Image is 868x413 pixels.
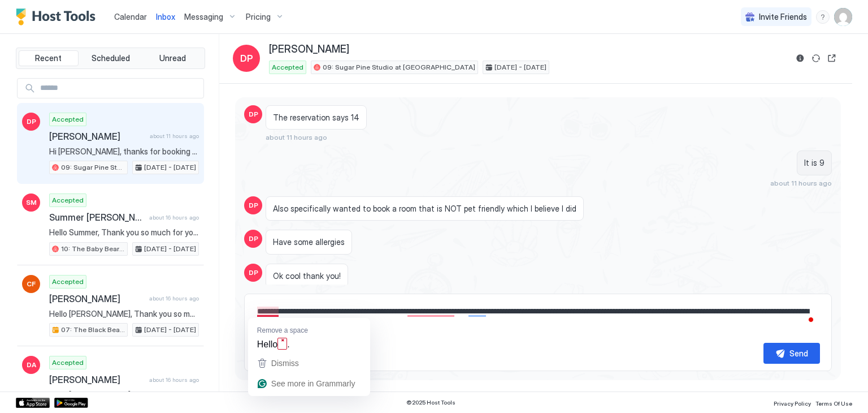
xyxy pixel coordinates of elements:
[774,400,811,407] span: Privacy Policy
[249,200,258,210] span: DP
[815,400,852,407] span: Terms Of Use
[156,11,175,23] a: Inbox
[61,244,125,254] span: 10: The Baby Bear Pet Friendly Studio
[35,53,62,63] span: Recent
[27,360,36,370] span: DA
[142,50,202,66] button: Unread
[266,133,327,141] span: about 11 hours ago
[19,50,79,66] button: Recent
[49,131,145,142] span: [PERSON_NAME]
[27,117,36,127] span: DP
[240,51,253,65] span: DP
[92,53,130,63] span: Scheduled
[759,12,807,22] span: Invite Friends
[184,12,223,22] span: Messaging
[52,195,84,205] span: Accepted
[763,343,820,364] button: Send
[825,51,839,65] button: Open reservation
[804,158,824,168] span: It is 9
[114,12,147,21] span: Calendar
[273,113,359,123] span: The reservation says 14
[49,147,199,157] span: Hi [PERSON_NAME], thanks for booking your stay with us! Details of your Booking: 📍 [STREET_ADDRES...
[159,53,186,63] span: Unread
[52,358,84,368] span: Accepted
[834,8,852,26] div: User profile
[149,376,199,384] span: about 16 hours ago
[249,268,258,278] span: DP
[49,293,145,304] span: [PERSON_NAME]
[16,48,205,69] div: tab-group
[16,398,50,408] a: App Store
[81,50,141,66] button: Scheduled
[406,399,455,406] span: © 2025 Host Tools
[156,12,175,21] span: Inbox
[256,301,820,334] textarea: To enrich screen reader interactions, please activate Accessibility in Grammarly extension settings
[150,132,199,140] span: about 11 hours ago
[49,374,145,385] span: [PERSON_NAME]
[809,51,823,65] button: Sync reservation
[323,62,475,72] span: 09: Sugar Pine Studio at [GEOGRAPHIC_DATA]
[49,227,199,238] span: Hello Summer, Thank you so much for your booking! We'll send the check-in instructions [DATE][DAT...
[144,244,196,254] span: [DATE] - [DATE]
[815,397,852,408] a: Terms Of Use
[16,8,101,25] a: Host Tools Logo
[144,325,196,335] span: [DATE] - [DATE]
[269,43,349,56] span: [PERSON_NAME]
[61,162,125,173] span: 09: Sugar Pine Studio at [GEOGRAPHIC_DATA]
[52,277,84,287] span: Accepted
[249,109,258,119] span: DP
[36,79,203,98] input: Input Field
[273,271,341,281] span: Ok cool thank you!
[246,12,271,22] span: Pricing
[61,325,125,335] span: 07: The Black Bear King Studio
[114,11,147,23] a: Calendar
[272,62,303,72] span: Accepted
[149,214,199,221] span: about 16 hours ago
[54,398,88,408] a: Google Play Store
[249,234,258,244] span: DP
[144,162,196,173] span: [DATE] - [DATE]
[793,51,807,65] button: Reservation information
[52,114,84,124] span: Accepted
[49,309,199,319] span: Hello [PERSON_NAME], Thank you so much for your booking! We'll send the check-in instructions on ...
[494,62,546,72] span: [DATE] - [DATE]
[816,10,830,24] div: menu
[273,237,345,247] span: Have some allergies
[789,347,808,359] div: Send
[27,279,36,289] span: CF
[49,212,145,223] span: Summer [PERSON_NAME]
[49,390,199,400] span: Hello [PERSON_NAME], Thank you so much for your booking! We'll send the check-in instructions [DA...
[26,197,37,208] span: SM
[774,397,811,408] a: Privacy Policy
[770,179,832,187] span: about 11 hours ago
[149,295,199,302] span: about 16 hours ago
[273,204,576,214] span: Also specifically wanted to book a room that is NOT pet friendly which I believe I did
